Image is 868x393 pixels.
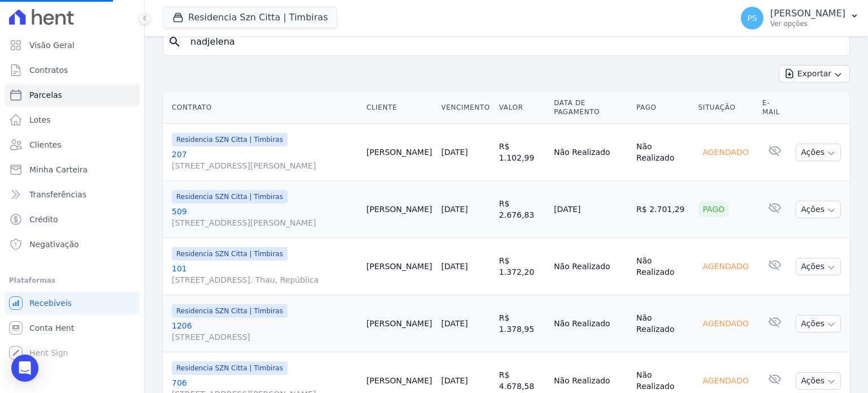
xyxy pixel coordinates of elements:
a: Recebíveis [5,292,140,314]
span: [STREET_ADDRESS][PERSON_NAME] [172,217,357,228]
button: Ações [796,258,841,275]
td: [PERSON_NAME] [362,124,436,181]
td: Não Realizado [632,238,693,295]
span: [STREET_ADDRESS] [172,331,357,343]
a: [DATE] [441,205,468,214]
span: Minha Carteira [29,164,88,175]
span: Parcelas [29,89,62,101]
div: Agendado [698,373,753,388]
a: Negativação [5,233,140,256]
span: Recebíveis [29,297,72,309]
button: PS [PERSON_NAME] Ver opções [732,2,868,34]
div: Agendado [698,258,753,274]
button: Ações [796,144,841,161]
a: Visão Geral [5,34,140,57]
input: Buscar por nome do lote ou do cliente [184,31,845,53]
td: [PERSON_NAME] [362,238,436,295]
button: Ações [796,372,841,390]
td: Não Realizado [549,124,632,181]
span: Lotes [29,114,51,126]
span: Visão Geral [29,40,75,51]
a: Conta Hent [5,317,140,339]
th: Vencimento [437,92,494,124]
span: [STREET_ADDRESS]. Thau, República [172,274,357,286]
td: Não Realizado [632,295,693,352]
a: Transferências [5,183,140,206]
span: Residencia SZN Citta | Timbiras [172,133,288,146]
div: Agendado [698,316,753,331]
button: Ações [796,315,841,332]
p: Ver opções [770,19,845,28]
div: Open Intercom Messenger [11,355,38,382]
th: Valor [494,92,549,124]
span: Residencia SZN Citta | Timbiras [172,361,288,375]
div: Agendado [698,144,753,160]
td: R$ 1.372,20 [494,238,549,295]
span: Transferências [29,189,86,200]
span: Residencia SZN Citta | Timbiras [172,190,288,204]
span: Conta Hent [29,322,74,334]
td: [DATE] [549,181,632,238]
td: Não Realizado [549,238,632,295]
td: R$ 2.676,83 [494,181,549,238]
th: E-mail [758,92,791,124]
span: Residencia SZN Citta | Timbiras [172,304,288,318]
a: [DATE] [441,376,468,385]
button: Exportar [779,65,850,83]
td: R$ 2.701,29 [632,181,693,238]
a: 101[STREET_ADDRESS]. Thau, República [172,263,357,286]
a: Contratos [5,59,140,81]
td: R$ 1.378,95 [494,295,549,352]
a: Lotes [5,109,140,131]
th: Data de Pagamento [549,92,632,124]
span: Crédito [29,214,58,225]
th: Contrato [163,92,362,124]
a: [DATE] [441,319,468,328]
button: Residencia Szn Citta | Timbiras [163,7,337,28]
span: Clientes [29,139,61,150]
th: Pago [632,92,693,124]
td: Não Realizado [632,124,693,181]
td: [PERSON_NAME] [362,181,436,238]
span: PS [747,14,757,22]
span: Contratos [29,64,68,76]
i: search [168,35,181,49]
p: [PERSON_NAME] [770,8,845,19]
span: Residencia SZN Citta | Timbiras [172,247,288,261]
span: [STREET_ADDRESS][PERSON_NAME] [172,160,357,171]
span: Negativação [29,239,79,250]
th: Cliente [362,92,436,124]
a: 509[STREET_ADDRESS][PERSON_NAME] [172,206,357,228]
a: Minha Carteira [5,158,140,181]
th: Situação [694,92,758,124]
div: Plataformas [9,274,135,287]
a: 207[STREET_ADDRESS][PERSON_NAME] [172,149,357,171]
a: [DATE] [441,262,468,271]
a: Parcelas [5,84,140,106]
td: Não Realizado [549,295,632,352]
a: [DATE] [441,148,468,157]
div: Pago [698,201,730,217]
button: Ações [796,201,841,218]
a: Crédito [5,208,140,231]
a: Clientes [5,133,140,156]
td: [PERSON_NAME] [362,295,436,352]
a: 1206[STREET_ADDRESS] [172,320,357,343]
td: R$ 1.102,99 [494,124,549,181]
